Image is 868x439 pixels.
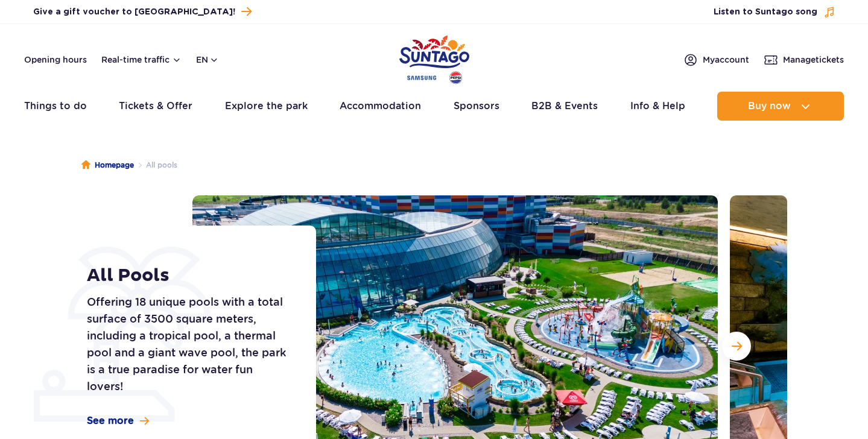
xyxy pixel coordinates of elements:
[714,6,835,18] button: Listen to Suntago song
[33,6,235,18] span: Give a gift voucher to [GEOGRAPHIC_DATA]!
[399,30,469,86] a: Park of Poland
[764,52,844,67] a: Managetickets
[703,54,749,66] span: My account
[33,4,252,20] a: Give a gift voucher to [GEOGRAPHIC_DATA]!
[24,54,87,66] a: Opening hours
[340,92,421,121] a: Accommodation
[101,55,182,65] button: Real-time traffic
[87,294,289,395] p: Offering 18 unique pools with a total surface of 3500 square meters, including a tropical pool, a...
[87,414,149,428] a: See more
[717,92,844,121] button: Buy now
[748,101,791,112] span: Buy now
[714,6,817,18] span: Listen to Suntago song
[87,265,289,286] h1: All Pools
[454,92,499,121] a: Sponsors
[81,159,134,171] a: Homepage
[87,414,134,428] span: See more
[134,159,177,171] li: All pools
[119,92,192,121] a: Tickets & Offer
[630,92,685,121] a: Info & Help
[24,92,87,121] a: Things to do
[531,92,598,121] a: B2B & Events
[783,54,844,66] span: Manage tickets
[722,332,751,361] button: Next slide
[683,52,749,67] a: Myaccount
[225,92,308,121] a: Explore the park
[196,54,219,66] button: en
